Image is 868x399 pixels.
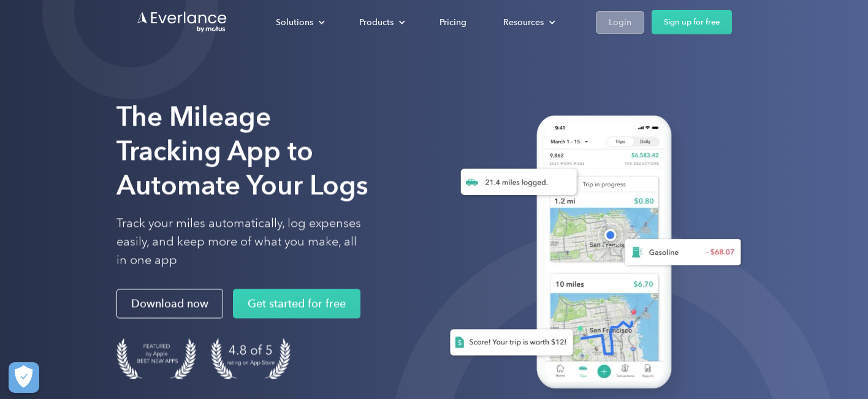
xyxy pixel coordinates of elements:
[427,12,479,33] a: Pricing
[116,101,368,202] strong: The Mileage Tracking App to Automate Your Logs
[440,15,466,30] div: Pricing
[276,15,313,30] div: Solutions
[136,10,228,34] a: Go to homepage
[116,289,223,319] a: Download now
[491,12,565,33] div: Resources
[609,15,631,30] div: Login
[359,15,394,30] div: Products
[264,12,335,33] div: Solutions
[652,10,732,34] a: Sign up for free
[596,11,644,34] a: Login
[347,12,415,33] div: Products
[211,338,291,379] img: 4.9 out of 5 stars on the app store
[116,338,196,379] img: Badge for Featured by Apple Best New Apps
[503,15,544,30] div: Resources
[9,362,39,393] button: Cookies Settings
[233,289,360,319] a: Get started for free
[116,215,362,270] p: Track your miles automatically, log expenses easily, and keep more of what you make, all in one app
